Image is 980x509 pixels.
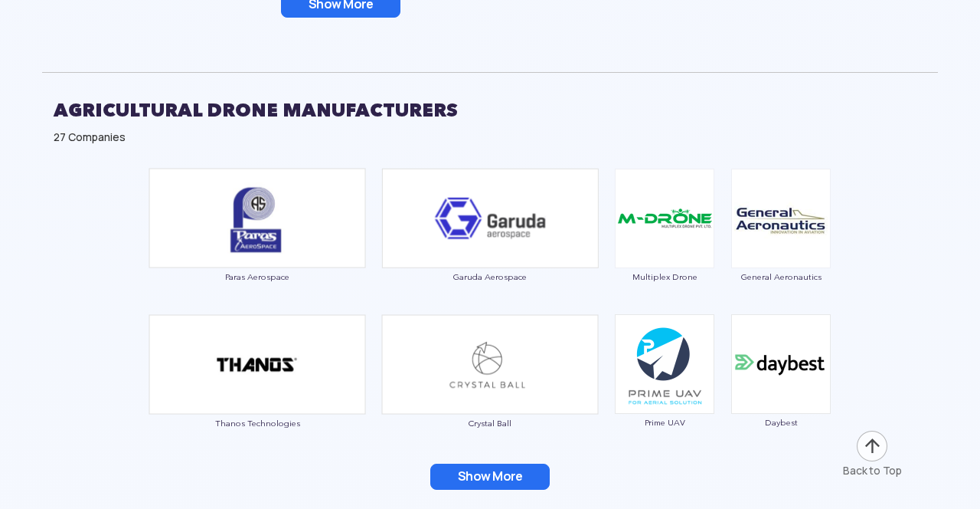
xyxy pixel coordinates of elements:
span: Crystal Ball [381,419,599,428]
span: Daybest [730,418,831,427]
span: General Aeronautics [730,272,831,281]
img: ic_garuda_eco.png [381,168,599,268]
img: ic_crystalball_double.png [381,314,599,415]
img: ic_arrow-up.png [855,429,889,463]
span: Thanos Technologies [149,419,366,428]
a: Paras Aerospace [149,211,366,282]
span: Garuda Aerospace [381,272,599,281]
h2: AGRICULTURAL DRONE MANUFACTURERS [54,91,926,130]
img: ic_paras_double.png [149,168,366,268]
img: ic_primeuav.png [615,314,714,414]
div: Back to Top [843,463,902,478]
a: Prime UAV [614,356,715,427]
a: Crystal Ball [381,356,599,428]
img: ic_thanos_double.png [149,314,366,415]
a: Garuda Aerospace [381,211,599,282]
img: ic_multiplex.png [615,169,714,268]
img: ic_daybest.png [731,314,831,414]
span: Prime UAV [614,418,715,427]
button: Show More [430,464,550,490]
span: Multiplex Drone [614,272,715,281]
a: General Aeronautics [730,211,831,281]
a: Multiplex Drone [614,211,715,281]
img: ic_general.png [731,169,831,268]
span: Paras Aerospace [149,272,366,281]
a: Thanos Technologies [149,356,366,428]
div: 27 Companies [54,130,926,145]
a: Daybest [730,356,831,427]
